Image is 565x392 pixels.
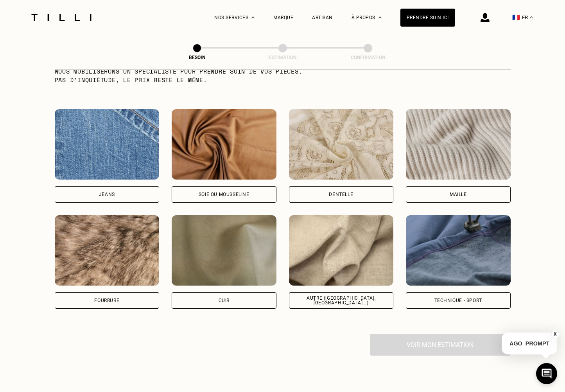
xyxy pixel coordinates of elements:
[172,109,276,180] img: Tilli retouche vos vêtements en Soie ou mousseline
[158,55,236,60] div: Besoin
[512,14,520,21] span: 🇫🇷
[55,215,160,286] img: Tilli retouche vos vêtements en Fourrure
[400,9,455,27] a: Prendre soin ici
[172,215,276,286] img: Tilli retouche vos vêtements en Cuir
[312,15,333,20] a: Artisan
[450,192,467,197] div: Maille
[406,109,511,180] img: Tilli retouche vos vêtements en Maille
[406,215,511,286] img: Tilli retouche vos vêtements en Technique - Sport
[273,15,293,20] a: Marque
[296,296,387,305] div: Autre ([GEOGRAPHIC_DATA], [GEOGRAPHIC_DATA]...)
[329,55,407,60] div: Confirmation
[99,192,115,197] div: Jeans
[289,215,394,286] img: Tilli retouche vos vêtements en Autre (coton, jersey...)
[94,298,119,303] div: Fourrure
[481,13,490,22] img: icône connexion
[251,16,255,18] img: Menu déroulant
[29,14,94,21] img: Logo du service de couturière Tilli
[289,109,394,180] img: Tilli retouche vos vêtements en Dentelle
[199,192,249,197] div: Soie ou mousseline
[329,192,353,197] div: Dentelle
[55,58,391,84] p: Certaines matières nécessitent un savoir-faire et des outils spécifiques. Si besoin, nous mobilis...
[551,330,559,338] button: X
[378,16,382,18] img: Menu déroulant à propos
[502,333,557,354] p: AGO_PROMPT
[530,16,533,18] img: menu déroulant
[219,298,230,303] div: Cuir
[55,109,160,180] img: Tilli retouche vos vêtements en Jeans
[244,55,322,60] div: Estimation
[434,298,482,303] div: Technique - Sport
